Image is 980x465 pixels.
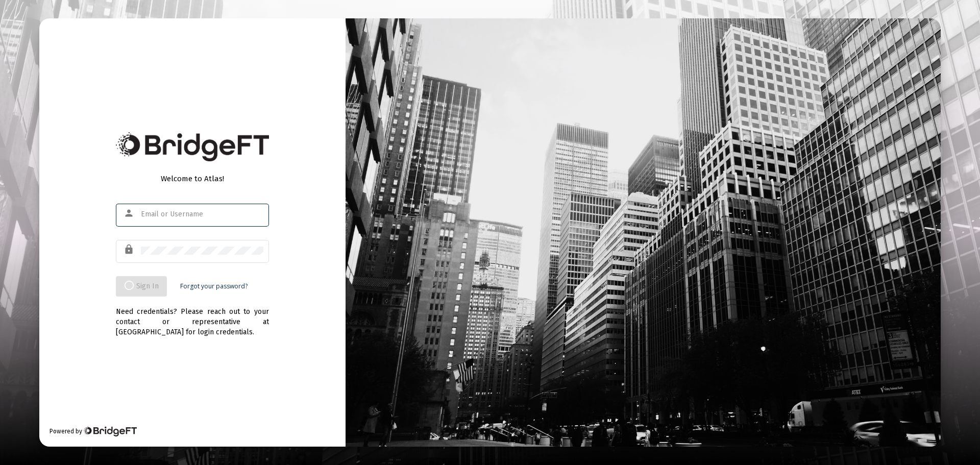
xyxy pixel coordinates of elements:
input: Email or Username [141,210,263,218]
button: Sign In [116,276,167,297]
mat-icon: lock [124,243,136,256]
div: Powered by [50,426,137,436]
mat-icon: person [124,207,136,219]
span: Sign In [124,282,159,290]
img: Bridge Financial Technology Logo [116,132,269,161]
img: Bridge Financial Technology Logo [83,426,137,436]
a: Forgot your password? [180,281,248,291]
div: Need credentials? Please reach out to your contact or representative at [GEOGRAPHIC_DATA] for log... [116,297,269,337]
div: Welcome to Atlas! [116,174,269,184]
